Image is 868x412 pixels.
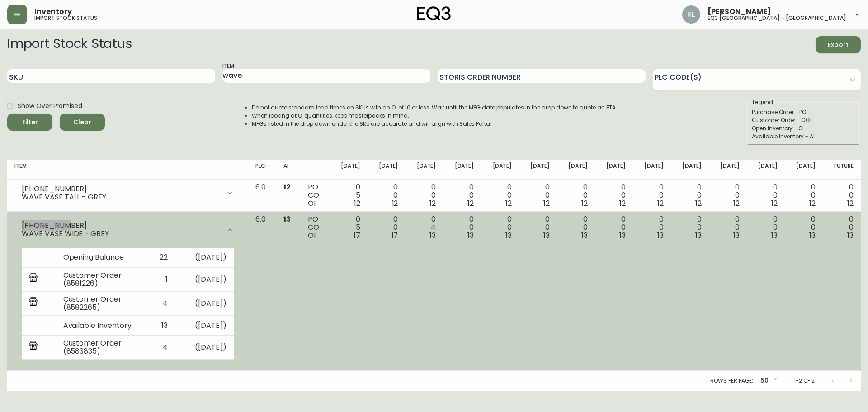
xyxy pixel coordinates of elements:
div: 0 0 [830,183,854,208]
div: PO CO [308,183,322,208]
div: [PHONE_NUMBER]WAVE VASE TALL - GREY [14,183,241,203]
div: 0 4 [412,215,436,240]
span: 17 [354,230,360,241]
span: 12 [467,198,474,208]
th: [DATE] [595,160,633,180]
th: [DATE] [633,160,671,180]
div: 0 0 [754,215,778,240]
th: PLC [248,160,276,180]
div: [PHONE_NUMBER]WAVE VASE WIDE - GREY [14,215,241,244]
th: [DATE] [557,160,595,180]
span: 12 [429,198,436,208]
div: WAVE VASE WIDE - GREY [22,230,221,238]
span: 12 [619,198,626,208]
p: 1-2 of 2 [794,377,815,385]
img: retail_report.svg [29,297,38,308]
td: Customer Order (8582265) [56,292,146,316]
div: 0 0 [412,183,436,208]
div: [PHONE_NUMBER] [22,222,221,230]
div: 0 0 [640,215,664,240]
div: 0 5 [337,215,360,240]
span: 13 [505,230,512,241]
div: Filter [22,117,38,128]
div: 0 0 [374,183,398,208]
div: 0 0 [716,215,740,240]
h5: import stock status [34,15,97,21]
div: 0 0 [754,183,778,208]
span: 13 [733,230,740,241]
span: 12 [657,198,664,208]
span: 13 [847,230,854,241]
div: 0 0 [564,183,588,208]
span: 17 [392,230,398,241]
div: 0 5 [337,183,360,208]
div: 50 [757,374,779,388]
td: 1 [146,268,175,292]
img: retail_report.svg [29,341,38,352]
img: logo [417,6,451,21]
button: Clear [60,114,105,131]
div: [PHONE_NUMBER] [22,185,221,193]
span: 13 [543,230,550,241]
th: [DATE] [519,160,557,180]
th: [DATE] [330,160,368,180]
span: 12 [733,198,740,208]
span: 13 [581,230,588,241]
span: Export [823,39,854,51]
th: [DATE] [709,160,747,180]
button: Filter [7,114,52,131]
span: 13 [283,214,291,224]
div: 0 0 [640,183,664,208]
div: 0 0 [602,183,626,208]
td: ( [DATE] ) [175,316,234,336]
th: [DATE] [481,160,519,180]
th: [DATE] [747,160,785,180]
span: OI [308,230,316,241]
span: 13 [429,230,436,241]
td: Customer Order (8581226) [56,268,146,292]
div: 0 0 [526,215,550,240]
div: 0 0 [488,215,512,240]
li: Do not quote standard lead times on SKUs with an OI of 10 or less. Wait until the MFG date popula... [252,104,617,112]
div: 0 0 [602,215,626,240]
span: 13 [695,230,702,241]
span: 12 [505,198,512,208]
th: Item [7,160,248,180]
div: 0 0 [488,183,512,208]
td: Opening Balance [56,248,146,268]
div: 0 0 [450,183,474,208]
button: Export [816,36,861,53]
span: 12 [354,198,360,208]
td: ( [DATE] ) [175,248,234,268]
span: Inventory [34,8,72,15]
img: retail_report.svg [29,273,38,284]
li: MFGs listed in the drop down under the SKU are accurate and will align with Sales Portal. [252,120,617,128]
div: Available Inventory - AI [752,133,855,141]
span: 12 [809,198,816,208]
div: 0 0 [678,183,702,208]
th: [DATE] [367,160,405,180]
span: 13 [809,230,816,241]
div: 0 0 [564,215,588,240]
span: 12 [695,198,702,208]
span: [PERSON_NAME] [708,8,771,15]
td: 6.0 [248,180,276,212]
h5: eq3 [GEOGRAPHIC_DATA] - [GEOGRAPHIC_DATA] [708,15,846,21]
th: AI [276,160,301,180]
td: 13 [146,316,175,336]
span: 12 [283,182,291,192]
p: Rows per page: [710,377,753,385]
li: When looking at OI quantities, keep masterpacks in mind. [252,112,617,120]
div: 0 0 [450,215,474,240]
div: 0 0 [716,183,740,208]
td: ( [DATE] ) [175,268,234,292]
div: WAVE VASE TALL - GREY [22,193,221,201]
span: 13 [619,230,626,241]
th: [DATE] [405,160,443,180]
span: OI [308,198,316,208]
td: 6.0 [248,212,276,371]
h2: Import Stock Status [7,36,132,53]
div: 0 0 [830,215,854,240]
div: PO CO [308,215,322,240]
th: Future [823,160,861,180]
